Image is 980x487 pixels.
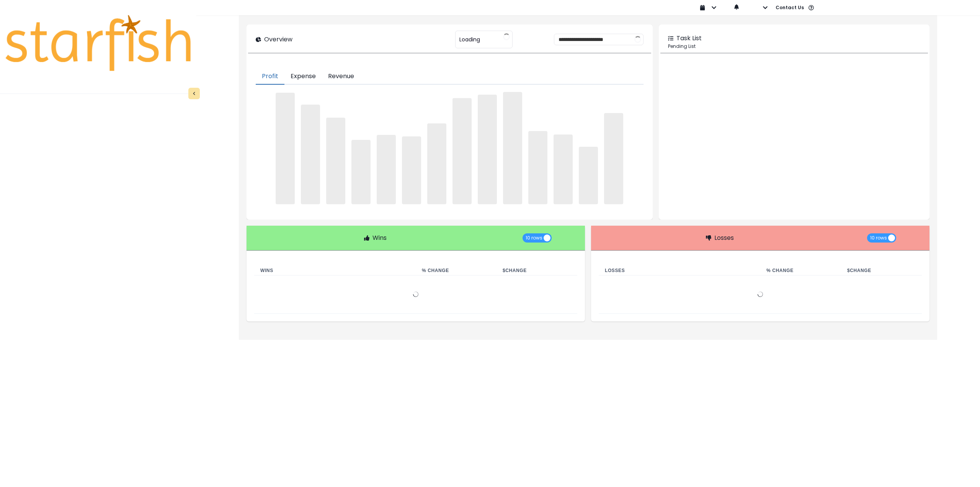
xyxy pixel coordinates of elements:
button: Revenue [322,69,360,85]
th: Losses [599,266,760,275]
span: ‌ [579,147,598,204]
span: ‌ [554,134,573,204]
span: ‌ [351,140,371,204]
button: Expense [284,69,322,85]
p: Pending List [668,43,920,50]
th: % Change [416,266,497,275]
span: ‌ [604,113,623,204]
p: Losses [714,233,734,243]
th: Wins [254,266,416,275]
span: ‌ [276,93,295,204]
span: 10 rows [870,233,887,243]
span: ‌ [427,123,446,204]
th: $ Change [497,266,577,275]
span: ‌ [402,136,421,204]
span: ‌ [478,95,497,204]
button: Profit [256,69,284,85]
span: ‌ [377,135,396,204]
span: ‌ [503,92,522,204]
th: % Change [760,266,841,275]
p: Wins [372,233,387,243]
th: $ Change [841,266,922,275]
p: Task List [676,34,702,43]
span: ‌ [452,98,472,204]
span: 10 rows [526,233,542,243]
span: ‌ [528,131,547,204]
span: ‌ [326,118,345,204]
span: Loading [459,31,480,48]
p: Overview [264,35,292,44]
span: ‌ [301,105,320,204]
